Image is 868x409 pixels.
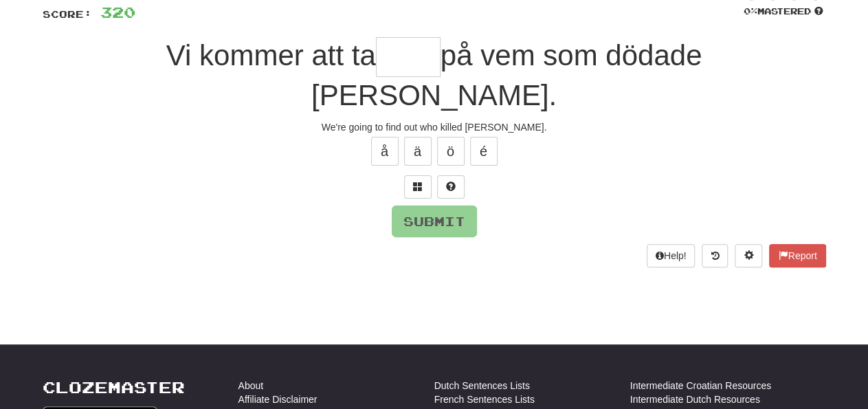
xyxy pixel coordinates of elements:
[647,244,695,267] button: Help!
[311,39,702,111] span: på vem som dödade [PERSON_NAME].
[238,393,318,406] a: Affiliate Disclaimer
[392,206,477,237] button: Submit
[702,244,728,267] button: Round history (alt+y)
[371,137,399,166] button: å
[434,393,535,406] a: French Sentences Lists
[43,120,826,134] div: We're going to find out who killed [PERSON_NAME].
[437,175,465,199] button: Single letter hint - you only get 1 per sentence and score half the points! alt+h
[470,137,498,166] button: é
[434,379,530,393] a: Dutch Sentences Lists
[43,379,185,396] a: Clozemaster
[741,5,826,18] div: Mastered
[630,379,771,393] a: Intermediate Croatian Resources
[437,137,465,166] button: ö
[166,39,376,71] span: Vi kommer att ta
[238,379,264,393] a: About
[100,3,135,21] span: 320
[630,393,760,406] a: Intermediate Dutch Resources
[404,175,432,199] button: Switch sentence to multiple choice alt+p
[43,8,92,20] span: Score:
[769,244,825,267] button: Report
[404,137,432,166] button: ä
[744,5,757,16] span: 0 %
